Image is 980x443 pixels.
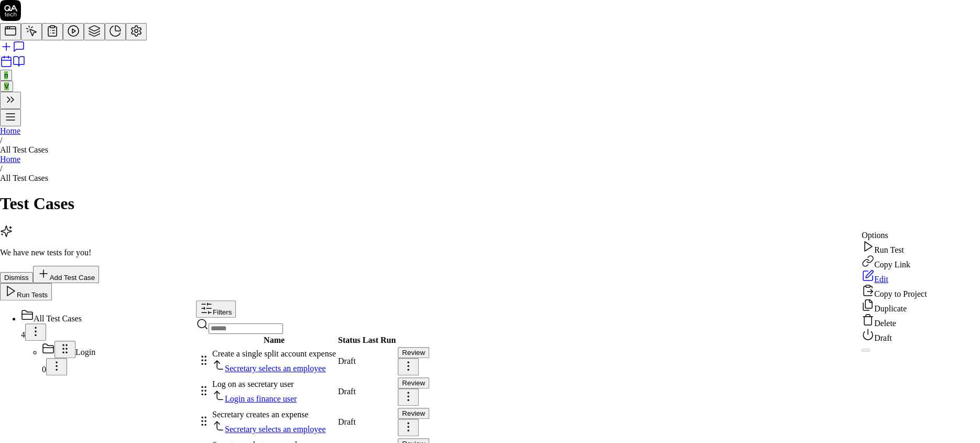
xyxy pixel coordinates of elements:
span: Options [862,231,888,240]
div: Copy Link [862,255,927,269]
div: Duplicate [862,299,927,314]
span: Copy to Project [874,289,927,298]
div: Delete [862,314,927,328]
span: Draft [874,333,892,342]
div: Run Test [862,240,927,255]
a: Edit [862,269,927,284]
